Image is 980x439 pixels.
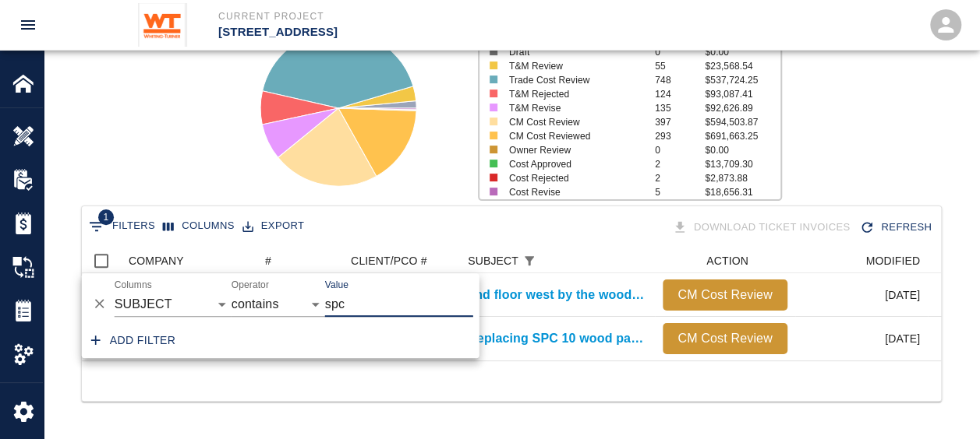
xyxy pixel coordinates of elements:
[655,73,705,87] p: 748
[655,143,705,157] p: 0
[705,129,780,143] p: $691,663.25
[85,214,159,239] button: Show filters
[159,214,239,238] button: Select columns
[795,248,928,273] div: MODIFIED
[218,23,575,41] p: [STREET_ADDRESS]
[706,248,748,273] div: ACTION
[509,45,641,59] p: Draft
[705,45,780,59] p: $0.00
[239,214,308,238] button: Export
[669,286,781,304] p: CM Cost Review
[705,73,780,87] p: $537,724.25
[509,171,641,185] p: Cost Rejected
[705,115,780,129] p: $594,503.87
[655,171,705,185] p: 2
[129,248,184,273] div: COMPANY
[795,273,928,317] div: [DATE]
[460,248,655,273] div: SUBJECT
[343,248,460,273] div: CLIENT/PCO #
[509,59,641,73] p: T&M Review
[325,279,348,292] label: Value
[705,143,780,157] p: $0.00
[865,248,920,273] div: MODIFIED
[509,101,641,115] p: T&M Revise
[705,59,780,73] p: $23,568.54
[232,279,269,292] label: Operator
[705,185,780,199] p: $18,656.31
[509,157,641,171] p: Cost Approved
[115,279,152,292] label: Columns
[655,87,705,101] p: 124
[705,101,780,115] p: $92,626.89
[655,248,795,273] div: ACTION
[218,9,575,23] p: Current Project
[655,115,705,129] p: 397
[138,3,187,47] img: Whiting-Turner
[655,101,705,115] p: 135
[325,292,473,317] input: Filter value
[705,171,780,185] p: $2,873.88
[265,248,271,273] div: #
[856,214,938,241] div: Refresh the list
[98,209,114,225] span: 1
[509,73,641,87] p: Trade Cost Review
[509,129,641,143] p: CM Cost Reviewed
[351,248,427,273] div: CLIENT/PCO #
[902,364,980,439] iframe: Chat Widget
[705,157,780,171] p: $13,709.30
[655,129,705,143] p: 293
[518,250,540,272] div: 1 active filter
[468,329,647,348] a: Replacing SPC 10 wood panels removed on 2nd floor to...
[540,250,562,272] button: Sort
[669,214,857,241] div: Tickets download in groups of 15
[509,185,641,199] p: Cost Revise
[468,286,647,304] a: 2nd floor west by the wood ceiling SPC 10. Finisher...
[669,329,781,348] p: CM Cost Review
[85,326,182,355] button: Add filter
[9,6,47,44] button: open drawer
[121,248,257,273] div: COMPANY
[509,143,641,157] p: Owner Review
[257,248,343,273] div: #
[655,185,705,199] p: 5
[655,45,705,59] p: 0
[88,292,111,315] button: Delete
[705,87,780,101] p: $93,087.41
[509,87,641,101] p: T&M Rejected
[655,59,705,73] p: 55
[655,157,705,171] p: 2
[468,248,518,273] div: SUBJECT
[795,317,928,360] div: [DATE]
[509,115,641,129] p: CM Cost Review
[856,214,938,241] button: Refresh
[518,250,540,272] button: Show filters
